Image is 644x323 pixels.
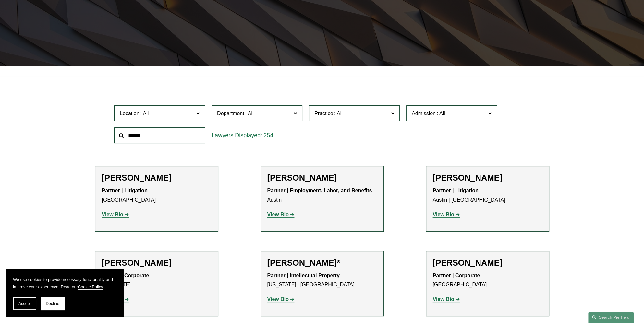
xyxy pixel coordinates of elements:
[267,296,295,302] a: View Bio
[102,258,212,268] h2: [PERSON_NAME]
[267,173,377,183] h2: [PERSON_NAME]
[102,212,129,217] a: View Bio
[314,111,333,116] span: Practice
[267,271,377,290] p: [US_STATE] | [GEOGRAPHIC_DATA]
[13,297,36,310] button: Accept
[412,111,436,116] span: Admission
[433,296,460,302] a: View Bio
[217,111,244,116] span: Department
[267,212,295,217] a: View Bio
[433,173,542,183] h2: [PERSON_NAME]
[433,271,542,290] p: [GEOGRAPHIC_DATA]
[267,258,377,268] h2: [PERSON_NAME]*
[102,173,212,183] h2: [PERSON_NAME]
[433,273,480,278] strong: Partner | Corporate
[433,296,454,302] strong: View Bio
[102,186,212,205] p: [GEOGRAPHIC_DATA]
[267,296,289,302] strong: View Bio
[102,273,149,278] strong: Partner | Corporate
[433,212,460,217] a: View Bio
[267,186,377,205] p: Austin
[588,312,634,323] a: Search this site
[267,188,372,193] strong: Partner | Employment, Labor, and Benefits
[267,273,340,278] strong: Partner | Intellectual Property
[433,186,542,205] p: Austin | [GEOGRAPHIC_DATA]
[102,212,123,217] strong: View Bio
[13,276,117,291] p: We use cookies to provide necessary functionality and improve your experience. Read our .
[6,269,123,317] section: Cookie banner
[78,284,103,289] a: Cookie Policy
[433,258,542,268] h2: [PERSON_NAME]
[18,301,31,306] span: Accept
[433,188,479,193] strong: Partner | Litigation
[46,301,59,306] span: Decline
[267,212,289,217] strong: View Bio
[41,297,64,310] button: Decline
[120,111,140,116] span: Location
[102,271,212,290] p: [US_STATE]
[102,188,148,193] strong: Partner | Litigation
[263,132,273,138] span: 254
[433,212,454,217] strong: View Bio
